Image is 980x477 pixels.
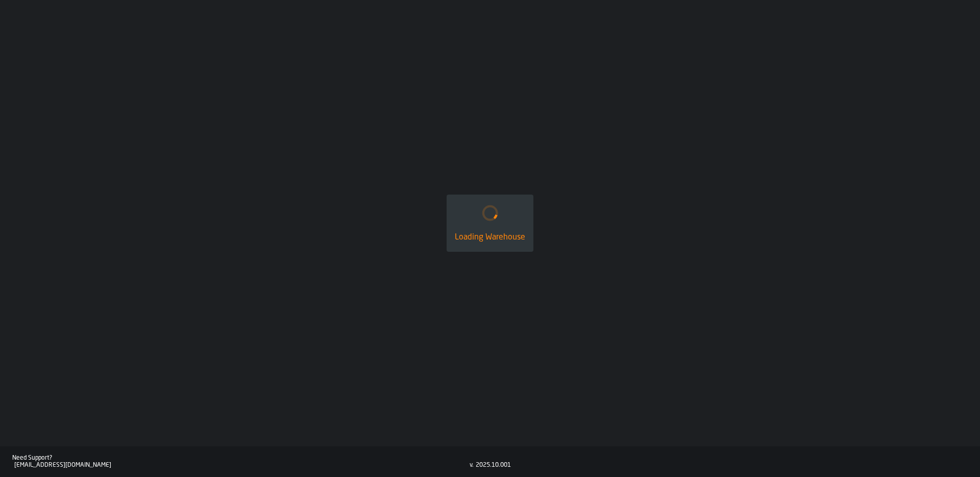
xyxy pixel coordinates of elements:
div: [EMAIL_ADDRESS][DOMAIN_NAME] [14,462,470,469]
a: Need Support?[EMAIL_ADDRESS][DOMAIN_NAME] [12,455,470,469]
div: Loading Warehouse [455,231,525,244]
div: Need Support? [12,455,470,462]
div: 2025.10.001 [476,462,511,469]
div: v. [470,462,474,469]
